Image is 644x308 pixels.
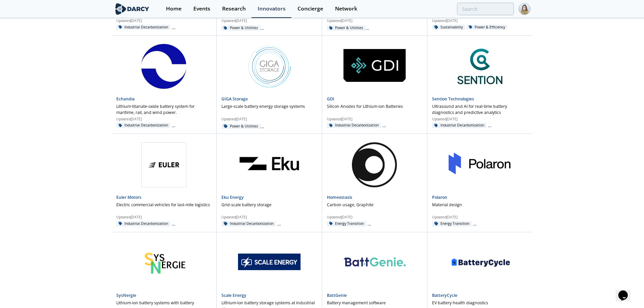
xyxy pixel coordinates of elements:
div: Industrial Decarbonization [327,123,381,128]
p: Updated [DATE] [116,215,212,220]
p: Updated [DATE] [327,215,423,220]
p: Large-scale battery energy storage systems [221,103,305,110]
div: Power & Utilities [277,221,316,227]
p: Silicon Anodes for Lithium-ion Batteries [327,103,403,110]
div: Power & Utilities [382,123,421,128]
p: Material design [432,202,462,208]
p: Lithium-titanate-oxide battery system for maritime, rail, and wind power. [116,103,212,116]
a: Sention Technologies [432,96,474,102]
div: Concierge [297,6,323,11]
a: Scale Energy [221,292,246,298]
a: Polaron [432,194,447,200]
div: Energy Transition [327,221,366,227]
div: Power & Utilities [221,124,260,129]
div: Research [222,6,246,11]
p: Updated [DATE] [432,117,528,122]
div: Industrial Decarbonization [116,25,171,30]
p: Updated [DATE] [327,18,423,24]
p: Updated [DATE] [432,18,528,24]
div: Events [193,6,210,11]
p: Updated [DATE] [221,215,317,220]
div: Industrial Decarbonization [116,221,171,227]
div: Sustainability [432,25,465,30]
div: Energy Transition [432,221,472,227]
a: Euler Motors [116,194,141,200]
p: Electric commercial vehicles for last-mile logistics [116,202,210,208]
div: Power & Utilities [172,25,211,30]
div: Power & Utilities [327,25,366,31]
p: Updated [DATE] [116,18,212,24]
a: Eku Energy [221,194,244,200]
p: Carbon usage, Graphite [327,202,374,208]
p: Updated [DATE] [221,18,317,24]
div: Industrial Decarbonization [116,123,171,128]
div: Industrial Decarbonization [221,221,276,227]
iframe: chat widget [616,281,637,301]
div: Industrial Decarbonization [367,221,422,227]
p: Updated [DATE] [221,117,317,122]
a: Echandia [116,96,135,102]
div: Industrial Decarbonization [432,123,486,128]
p: Ultrasound and AI for real-time battery diagnostics and predictive analytics [432,103,528,116]
div: Home [166,6,182,11]
div: Power & Utilities [172,221,211,227]
input: Advanced Search [457,3,514,15]
p: Battery management software [327,300,386,306]
a: GDI [327,96,334,102]
div: Power & Efficiency [467,25,508,30]
div: Power & Utilities [221,25,260,31]
p: Grid-scale battery storage [221,202,271,208]
p: Updated [DATE] [432,215,528,220]
p: Updated [DATE] [327,117,423,122]
a: SysNergie [116,292,136,298]
p: EV battery health diagnostics [432,300,488,306]
a: GIGA Storage [221,96,248,102]
img: Profile [519,3,530,15]
a: Homeostasis [327,194,352,200]
a: BattGenie [327,292,347,298]
div: Power & Utilities [488,123,527,128]
img: logo-wide.svg [114,3,151,15]
div: Power & Utilities [172,123,211,128]
p: Updated [DATE] [116,117,212,122]
div: Innovators [258,6,286,11]
div: Industrial Decarbonization [473,221,527,227]
div: Network [335,6,357,11]
a: BatteryCycle [432,292,457,298]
